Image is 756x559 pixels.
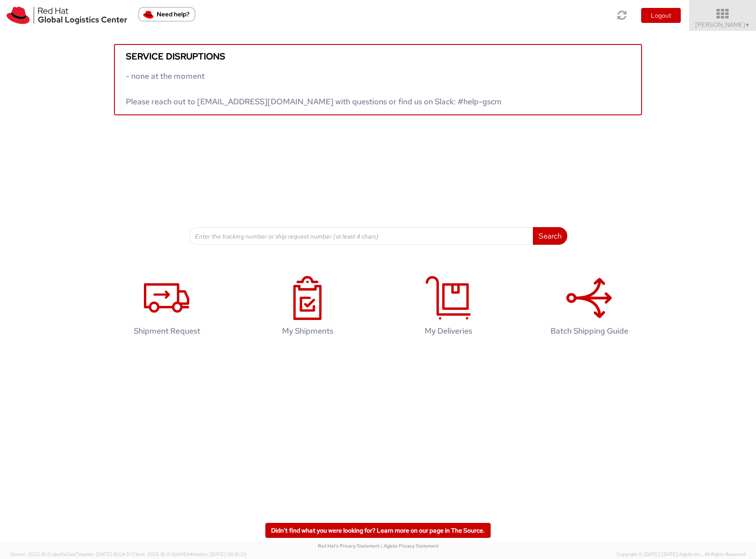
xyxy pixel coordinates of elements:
[11,551,131,557] span: Server: 2025.18.0-daa1fe12ee7
[533,227,567,245] button: Search
[7,7,127,24] img: rh-logistics-00dfa346123c4ec078e1.svg
[745,22,750,29] span: ▼
[318,543,380,549] a: Red Hat's Privacy Statement
[532,327,646,335] h4: Batch Shipping Guide
[189,227,533,245] input: Enter the tracking number or ship request number (at least 4 chars)
[132,551,246,557] span: Client: 2025.18.0-0e69584
[523,267,655,349] a: Batch Shipping Guide
[381,543,439,549] a: | Agistix Privacy Statement
[695,21,750,29] span: [PERSON_NAME]
[392,327,505,335] h4: My Deliveries
[382,267,514,349] a: My Deliveries
[138,7,195,22] button: Need help?
[265,523,491,538] a: Didn't find what you were looking for? Learn more on our page in The Source.
[126,51,630,61] h5: Service disruptions
[251,327,364,335] h4: My Shipments
[126,71,502,107] span: - none at the moment Please reach out to [EMAIL_ADDRESS][DOMAIN_NAME] with questions or find us o...
[193,551,246,557] span: master, [DATE] 08:10:29
[242,267,374,349] a: My Shipments
[641,8,681,23] button: Logout
[110,327,224,335] h4: Shipment Request
[617,551,745,558] span: Copyright © [DATE]-[DATE] Agistix Inc., All Rights Reserved
[79,551,131,557] span: master, [DATE] 10:04:51
[114,44,642,115] a: Service disruptions - none at the moment Please reach out to [EMAIL_ADDRESS][DOMAIN_NAME] with qu...
[101,267,233,349] a: Shipment Request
